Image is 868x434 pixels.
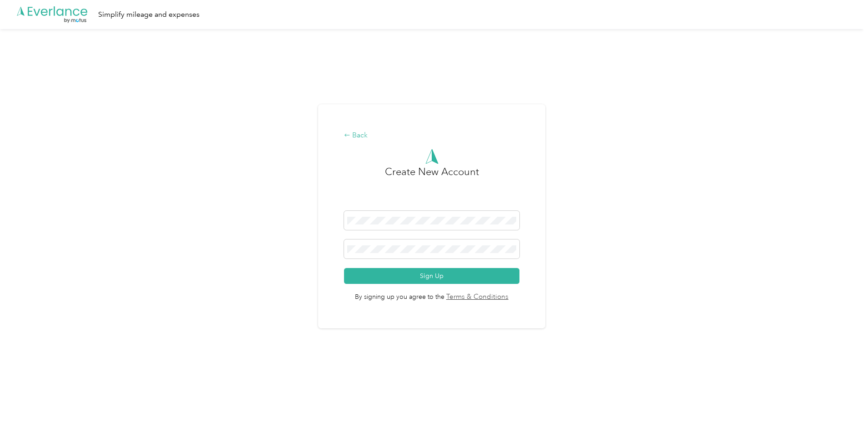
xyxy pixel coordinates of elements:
[98,9,200,20] div: Simplify mileage and expenses
[385,164,479,211] h3: Create New Account
[504,217,511,224] img: npw-badge-icon-locked.svg
[444,292,509,302] a: Terms & Conditions
[344,284,519,302] span: By signing up you agree to the
[344,130,519,141] div: Back
[344,268,519,284] button: Sign Up
[504,245,511,253] img: npw-badge-icon-locked.svg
